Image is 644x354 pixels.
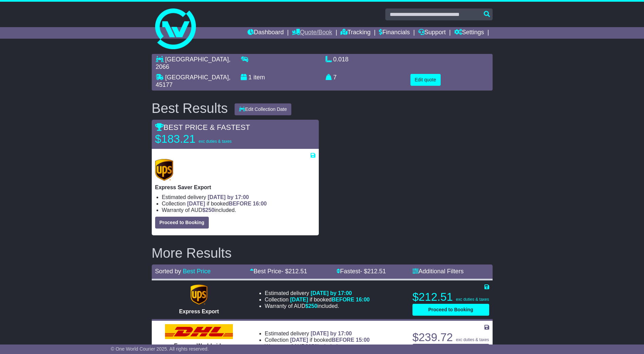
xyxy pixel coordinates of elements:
span: BEFORE [332,337,354,343]
li: Collection [162,200,315,207]
a: Additional Filters [412,268,464,275]
span: [DATE] [290,337,308,343]
li: Warranty of AUD included. [162,207,315,213]
p: Express Saver Export [155,184,315,191]
p: $183.21 [155,132,240,146]
img: DHL: Express Worldwide Export [165,324,233,339]
span: 250 [308,343,317,349]
li: Estimated delivery [265,290,370,296]
a: Best Price- $212.51 [250,268,307,275]
span: item [254,74,265,81]
span: [DATE] [290,297,308,302]
span: exc duties & taxes [456,297,489,302]
li: Warranty of AUD included. [265,343,370,350]
a: Dashboard [247,27,284,39]
a: Financials [379,27,410,39]
li: Estimated delivery [265,330,370,337]
span: Express Export [179,309,219,314]
span: Sorted by [155,268,181,275]
a: Quote/Book [292,27,332,39]
span: 212.51 [367,268,386,275]
a: Support [418,27,446,39]
span: $ [202,207,215,213]
span: 0.018 [333,56,349,63]
button: Proceed to Booking [155,217,209,229]
span: 16:00 [253,201,267,206]
p: $239.72 [412,331,489,344]
a: Tracking [341,27,370,39]
span: if booked [187,201,266,206]
span: , 45177 [156,74,231,88]
img: UPS (new): Express Saver Export [155,159,173,181]
div: Best Results [148,101,232,116]
span: exc duties & taxes [199,139,232,144]
span: BEST PRICE & FASTEST [155,123,250,132]
span: © One World Courier 2025. All rights reserved. [111,346,209,352]
span: $ [305,343,317,349]
li: Warranty of AUD included. [265,303,370,309]
span: 250 [205,207,215,213]
li: Collection [265,296,370,303]
button: Proceed to Booking [412,304,489,316]
span: - $ [281,268,307,275]
span: [DATE] by 17:00 [208,194,249,200]
span: BEFORE [229,201,252,206]
span: if booked [290,337,370,343]
span: - $ [360,268,386,275]
span: $ [305,303,317,309]
span: if booked [290,297,370,302]
img: UPS (new): Express Export [190,284,207,305]
h2: More Results [152,245,493,260]
span: [DATE] by 17:00 [311,290,352,296]
a: Settings [454,27,484,39]
span: 250 [308,303,317,309]
button: Edit quote [410,74,441,86]
span: 212.51 [289,268,307,275]
span: 15:00 [356,337,370,343]
li: Collection [265,337,370,343]
span: [GEOGRAPHIC_DATA] [165,56,229,63]
span: 1 [249,74,252,81]
span: , 2066 [156,56,231,70]
button: Edit Collection Date [235,103,291,115]
span: exc duties & taxes [456,337,489,342]
p: $212.51 [412,290,489,304]
a: Best Price [183,268,211,275]
span: [GEOGRAPHIC_DATA] [165,74,229,81]
li: Estimated delivery [162,194,315,200]
span: 16:00 [356,297,370,302]
a: Fastest- $212.51 [336,268,386,275]
span: 7 [333,74,337,81]
span: BEFORE [332,297,354,302]
span: [DATE] by 17:00 [311,331,352,336]
span: [DATE] [187,201,205,206]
